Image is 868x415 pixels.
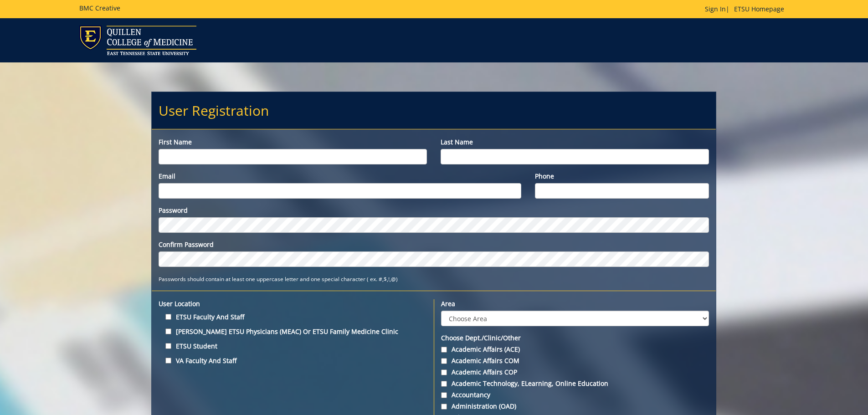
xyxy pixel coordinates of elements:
h2: User Registration [152,92,716,129]
label: Accountancy [441,390,709,400]
label: Academic Affairs COM [441,356,709,365]
a: ETSU Homepage [729,5,789,13]
label: VA Faculty and Staff [159,354,427,367]
small: Passwords should contain at least one uppercase letter and one special character ( ex. #,$,!,@) [159,275,398,282]
label: Choose Dept./Clinic/Other [441,333,709,343]
a: Sign In [705,5,726,13]
label: User location [159,299,427,308]
label: Confirm Password [159,240,709,249]
label: Email [159,172,521,181]
label: Password [159,206,709,215]
label: Administration (OAD) [441,402,709,411]
label: Academic Affairs (ACE) [441,345,709,354]
label: Academic Technology, eLearning, Online Education [441,379,709,388]
h5: BMC Creative [79,5,120,11]
label: Area [441,299,709,308]
label: Academic Affairs COP [441,368,709,377]
label: Last name [441,138,709,147]
label: First name [159,138,427,147]
label: Phone [535,172,709,181]
label: [PERSON_NAME] ETSU Physicians (MEAC) or ETSU Family Medicine Clinic [159,325,427,338]
label: ETSU Student [159,340,427,352]
img: ETSU logo [79,26,196,55]
label: ETSU Faculty and Staff [159,311,427,323]
p: | [705,5,789,14]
